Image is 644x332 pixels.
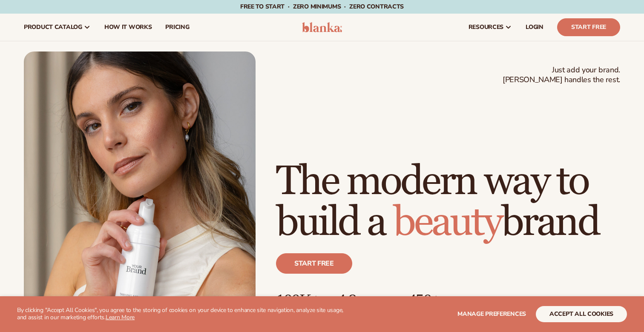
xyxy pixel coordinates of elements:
[165,24,189,31] span: pricing
[276,161,620,243] h1: The modern way to build a brand
[526,24,543,31] span: LOGIN
[17,307,349,321] p: By clicking "Accept All Cookies", you agree to the storing of cookies on your device to enhance s...
[536,306,627,322] button: accept all cookies
[457,310,526,318] span: Manage preferences
[469,24,503,31] span: resources
[302,22,342,32] img: logo
[158,14,196,41] a: pricing
[106,313,135,321] a: Learn More
[24,24,82,31] span: product catalog
[104,24,152,31] span: How It Works
[408,291,472,309] p: 450+
[98,14,159,41] a: How It Works
[503,65,620,85] span: Just add your brand. [PERSON_NAME] handles the rest.
[337,291,391,309] p: 4.9
[276,291,320,309] p: 100K+
[519,14,550,41] a: LOGIN
[240,3,404,11] span: Free to start · ZERO minimums · ZERO contracts
[17,14,98,41] a: product catalog
[393,197,501,247] span: beauty
[462,14,519,41] a: resources
[457,306,526,322] button: Manage preferences
[557,18,620,36] a: Start Free
[276,253,352,274] a: Start free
